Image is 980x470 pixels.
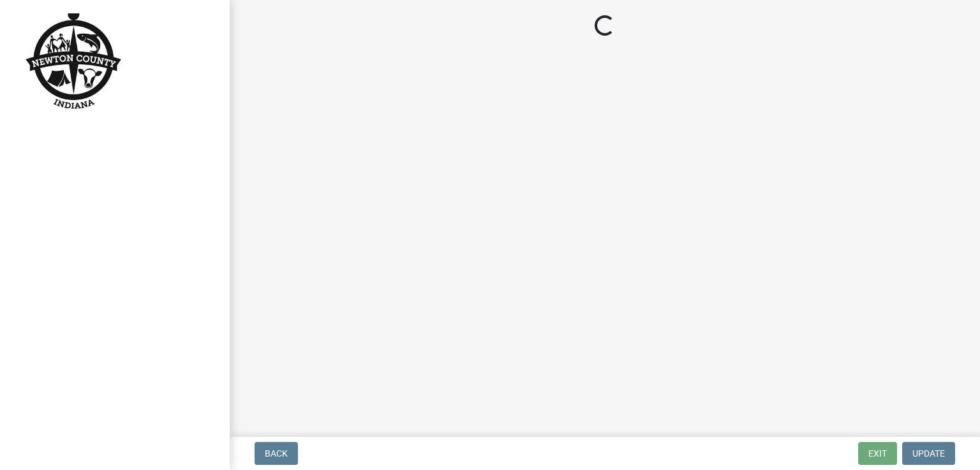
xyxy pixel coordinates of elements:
[255,442,298,465] button: Back
[912,448,945,459] span: Update
[265,448,288,459] span: Back
[902,442,955,465] button: Update
[26,13,121,109] img: Newton County, Indiana
[858,442,897,465] button: Exit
